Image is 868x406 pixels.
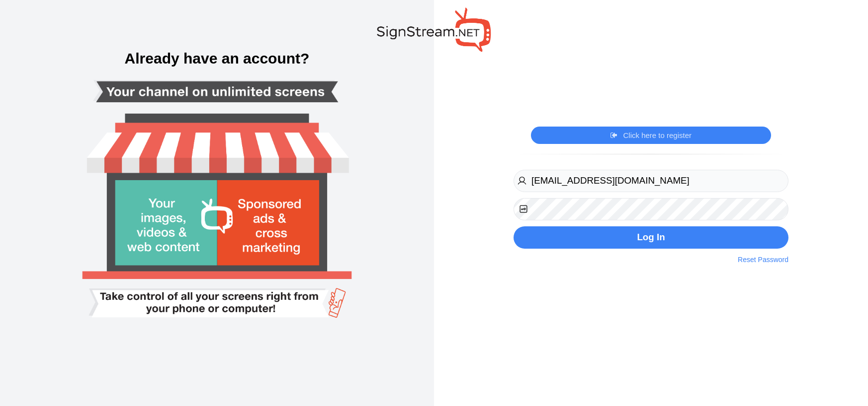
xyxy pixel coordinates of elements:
[610,131,692,140] a: Click here to register
[738,255,788,265] a: Reset Password
[51,19,382,387] img: Smart tv login
[514,170,788,192] input: Username
[10,51,424,66] h3: Already have an account?
[377,7,491,52] img: SignStream.NET
[818,358,868,406] iframe: Chat Widget
[514,226,788,249] button: Log In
